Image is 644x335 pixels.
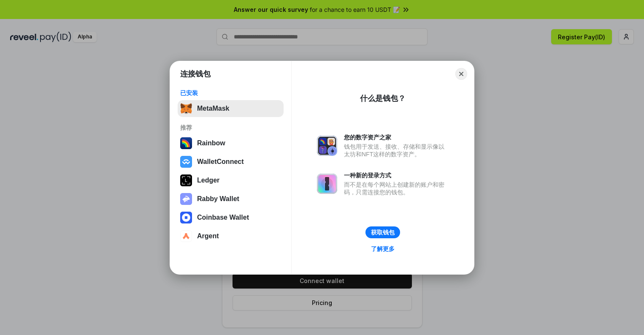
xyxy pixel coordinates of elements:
div: Rainbow [197,139,225,147]
div: 了解更多 [371,245,395,253]
img: svg+xml,%3Csvg%20xmlns%3D%22http%3A%2F%2Fwww.w3.org%2F2000%2Fsvg%22%20fill%3D%22none%22%20viewBox... [180,193,192,205]
img: svg+xml,%3Csvg%20fill%3D%22none%22%20height%3D%2233%22%20viewBox%3D%220%200%2035%2033%22%20width%... [180,103,192,114]
img: svg+xml,%3Csvg%20width%3D%2228%22%20height%3D%2228%22%20viewBox%3D%220%200%2028%2028%22%20fill%3D... [180,212,192,223]
div: Rabby Wallet [197,195,239,203]
img: svg+xml,%3Csvg%20xmlns%3D%22http%3A%2F%2Fwww.w3.org%2F2000%2Fsvg%22%20width%3D%2228%22%20height%3... [180,174,192,186]
div: 获取钱包 [371,229,395,236]
div: 而不是在每个网站上创建新的账户和密码，只需连接您的钱包。 [344,181,449,196]
button: 获取钱包 [365,226,400,238]
button: Ledger [178,172,284,189]
div: Argent [197,232,219,240]
button: MetaMask [178,100,284,117]
button: Argent [178,228,284,245]
a: 了解更多 [366,243,400,254]
button: Close [455,68,467,80]
button: Rainbow [178,135,284,152]
div: 已安装 [180,89,281,97]
div: WalletConnect [197,158,244,166]
div: MetaMask [197,105,229,112]
div: Coinbase Wallet [197,214,249,221]
h1: 连接钱包 [180,69,211,79]
img: svg+xml,%3Csvg%20width%3D%22120%22%20height%3D%22120%22%20viewBox%3D%220%200%20120%20120%22%20fil... [180,137,192,149]
button: Coinbase Wallet [178,209,284,226]
div: 钱包用于发送、接收、存储和显示像以太坊和NFT这样的数字资产。 [344,143,449,158]
img: svg+xml,%3Csvg%20width%3D%2228%22%20height%3D%2228%22%20viewBox%3D%220%200%2028%2028%22%20fill%3D... [180,230,192,242]
div: 您的数字资产之家 [344,133,449,141]
button: Rabby Wallet [178,191,284,207]
div: Ledger [197,177,219,184]
div: 推荐 [180,124,281,131]
div: 一种新的登录方式 [344,172,449,179]
img: svg+xml,%3Csvg%20xmlns%3D%22http%3A%2F%2Fwww.w3.org%2F2000%2Fsvg%22%20fill%3D%22none%22%20viewBox... [317,174,337,194]
button: WalletConnect [178,153,284,170]
img: svg+xml,%3Csvg%20width%3D%2228%22%20height%3D%2228%22%20viewBox%3D%220%200%2028%2028%22%20fill%3D... [180,156,192,168]
img: svg+xml,%3Csvg%20xmlns%3D%22http%3A%2F%2Fwww.w3.org%2F2000%2Fsvg%22%20fill%3D%22none%22%20viewBox... [317,136,337,156]
div: 什么是钱包？ [360,93,406,103]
